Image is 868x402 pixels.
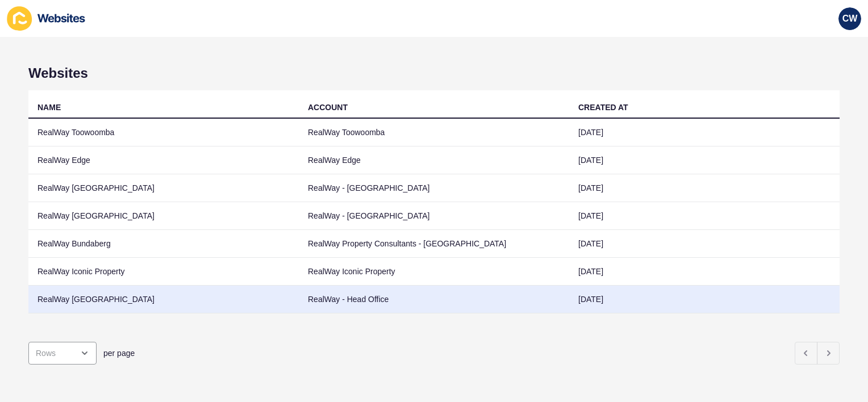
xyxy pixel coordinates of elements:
td: [DATE] [569,146,840,174]
td: [DATE] [569,258,840,286]
td: [DATE] [569,119,840,146]
td: RealWay Iconic Property [299,258,569,286]
td: RealWay [GEOGRAPHIC_DATA] [28,286,299,313]
span: CW [842,13,858,24]
td: [DATE] [569,286,840,313]
td: RealWay Toowoomba [28,119,299,146]
td: RealWay Property Consultants - [GEOGRAPHIC_DATA] [299,230,569,258]
td: RealWay [GEOGRAPHIC_DATA] [28,202,299,230]
td: RealWay Edge [28,146,299,174]
div: NAME [37,102,61,113]
td: [DATE] [569,202,840,230]
td: RealWay [GEOGRAPHIC_DATA] [28,174,299,202]
td: RealWay Toowoomba [299,119,569,146]
h1: Websites [28,65,840,81]
td: RealWay - [GEOGRAPHIC_DATA] [299,202,569,230]
td: [DATE] [569,174,840,202]
div: CREATED AT [578,102,628,113]
td: RealWay Iconic Property [28,258,299,286]
td: RealWay Bundaberg [28,230,299,258]
span: per page [103,347,135,359]
td: RealWay - [GEOGRAPHIC_DATA] [299,174,569,202]
td: [DATE] [569,230,840,258]
div: ACCOUNT [308,102,348,113]
div: open menu [28,342,97,365]
td: RealWay Edge [299,146,569,174]
td: RealWay - Head Office [299,286,569,313]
